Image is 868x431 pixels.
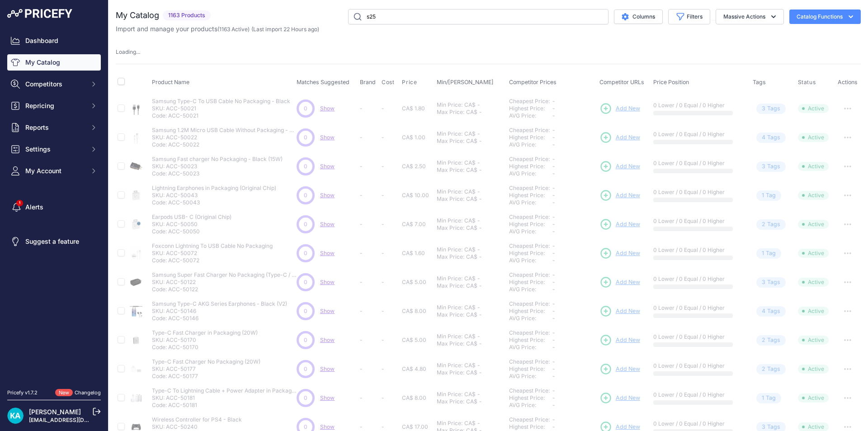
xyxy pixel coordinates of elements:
[552,134,555,141] span: -
[464,101,476,109] div: CA$
[477,224,482,232] div: -
[599,363,640,375] a: Add New
[798,336,829,345] span: Active
[762,104,765,113] span: 3
[7,33,101,378] nav: Sidebar
[464,130,476,137] div: CA$
[304,191,307,199] span: 0
[552,127,555,133] span: -
[653,102,743,109] p: 0 Lower / 0 Equal / 0 Higher
[466,311,477,318] div: CA$
[476,275,480,282] div: -
[616,104,640,113] span: Add New
[552,192,555,199] span: -
[616,249,640,258] span: Add New
[668,9,710,24] button: Filters
[762,336,765,345] span: 2
[476,101,480,109] div: -
[360,134,378,141] p: -
[552,199,555,206] span: -
[777,307,780,316] span: s
[464,275,476,282] div: CA$
[509,315,552,322] div: AVG Price:
[653,189,743,196] p: 0 Lower / 0 Equal / 0 Higher
[509,105,552,112] div: Highest Price:
[360,105,378,112] p: -
[777,133,780,142] span: s
[477,311,482,318] div: -
[152,228,231,235] p: Code: ACC-50050
[152,163,283,170] p: SKU: ACC-50023
[756,133,786,143] span: Tag
[152,329,258,336] p: Type-C Fast Charger in Packaging (20W)
[616,336,640,345] span: Add New
[798,191,829,200] span: Active
[798,79,816,86] span: Status
[509,156,550,162] a: Cheapest Price:
[756,335,786,346] span: Tag
[616,162,640,171] span: Add New
[798,162,829,171] span: Active
[152,170,283,177] p: Code: ACC-50023
[464,304,476,311] div: CA$
[7,9,72,18] img: Pricefy Logo
[466,166,477,174] div: CA$
[304,307,307,315] span: 0
[477,109,482,116] div: -
[756,306,786,317] span: Tag
[464,188,476,195] div: CA$
[348,9,609,24] input: Search
[509,242,550,249] a: Cheapest Price:
[437,311,464,318] div: Max Price:
[320,308,335,314] a: Show
[762,133,765,142] span: 4
[509,286,552,293] div: AVG Price:
[163,10,211,21] span: 1163 Products
[320,394,335,401] span: Show
[756,190,781,201] span: Tag
[509,221,552,228] div: Highest Price:
[509,79,557,85] span: Competitor Prices
[402,79,417,86] span: Price
[762,191,764,200] span: 1
[320,221,335,227] span: Show
[360,192,378,199] p: -
[402,163,426,170] span: CA$ 2.50
[798,133,829,142] span: Active
[7,98,101,114] button: Repricing
[304,162,307,171] span: 0
[552,257,555,264] span: -
[552,105,555,112] span: -
[653,333,743,341] p: 0 Lower / 0 Equal / 0 Higher
[477,137,482,145] div: -
[7,233,101,250] a: Suggest a feature
[7,33,101,49] a: Dashboard
[152,250,273,257] p: SKU: ACC-50072
[756,248,781,259] span: Tag
[464,159,476,166] div: CA$
[476,130,480,137] div: -
[152,242,273,250] p: Foxconn Lightning To USB Cable No Packaging
[509,141,552,148] div: AVG Price:
[509,98,550,104] a: Cheapest Price:
[509,192,552,199] div: Highest Price:
[75,389,101,396] a: Changelog
[777,336,780,345] span: s
[152,315,287,322] p: Code: ACC-50146
[777,162,780,171] span: s
[762,220,765,229] span: 2
[762,307,765,316] span: 4
[653,246,743,254] p: 0 Lower / 0 Equal / 0 Higher
[320,134,335,141] a: Show
[798,307,829,316] span: Active
[304,133,307,142] span: 0
[7,199,101,215] a: Alerts
[762,162,765,171] span: 3
[402,279,426,285] span: CA$ 5.00
[552,286,555,293] span: -
[304,278,307,286] span: 0
[798,104,829,113] span: Active
[477,253,482,260] div: -
[320,163,335,170] span: Show
[552,279,555,285] span: -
